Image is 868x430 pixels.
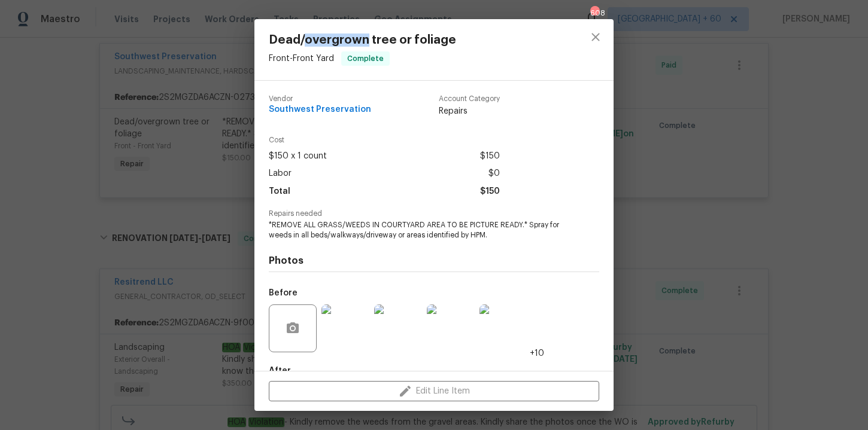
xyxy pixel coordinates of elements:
span: *REMOVE ALL GRASS/WEEDS IN COURTYARD AREA TO BE PICTURE READY.* Spray for weeds in all beds/walkw... [269,220,566,240]
span: Repairs [439,105,500,117]
span: Account Category [439,95,500,103]
h4: Photos [269,255,599,267]
span: $150 [480,183,500,200]
span: Repairs needed [269,210,599,218]
span: Southwest Preservation [269,105,371,114]
button: close [581,23,610,51]
span: Complete [342,53,389,65]
span: Cost [269,136,500,144]
span: Dead/overgrown tree or foliage [269,33,456,47]
span: $0 [488,165,500,182]
h5: After [269,367,291,375]
span: $150 [480,148,500,165]
span: Labor [269,165,292,182]
span: $150 x 1 count [269,148,327,165]
div: 608 [590,7,599,19]
span: Vendor [269,95,371,103]
span: Front - Front Yard [269,54,334,63]
h5: Before [269,289,298,297]
span: Total [269,183,290,200]
span: +10 [530,347,544,359]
